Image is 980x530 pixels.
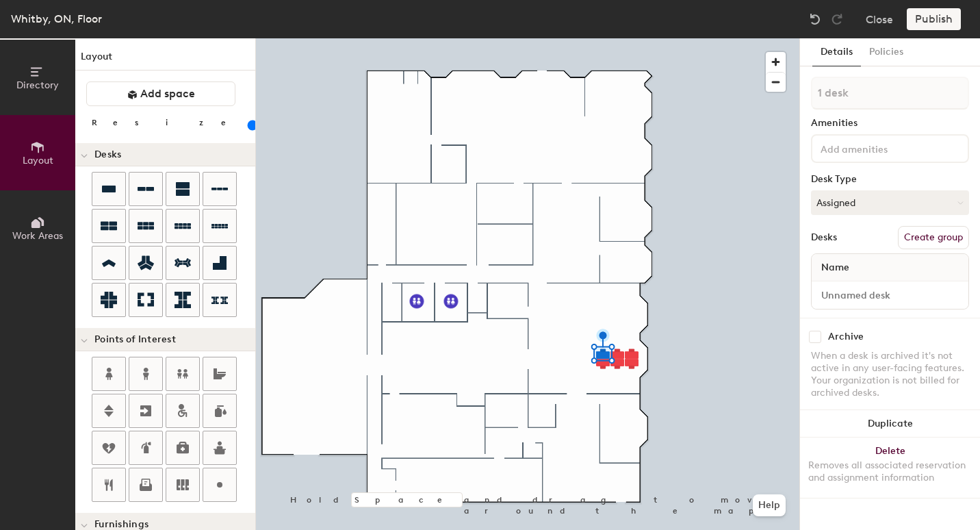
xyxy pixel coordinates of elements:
[830,12,844,26] img: Redo
[808,459,972,484] div: Removes all associated reservation and assignment information
[808,12,822,26] img: Undo
[866,8,893,30] button: Close
[818,140,941,156] input: Add amenities
[92,117,243,128] div: Resize
[140,87,195,101] span: Add space
[12,230,63,242] span: Work Areas
[828,331,864,342] div: Archive
[11,10,102,27] div: Whitby, ON, Floor
[75,49,255,71] h1: Layout
[800,410,980,438] button: Duplicate
[811,232,837,243] div: Desks
[898,226,969,249] button: Create group
[811,118,969,129] div: Amenities
[16,79,59,91] span: Directory
[811,190,969,215] button: Assigned
[94,334,176,345] span: Points of Interest
[812,38,861,66] button: Details
[23,155,53,166] span: Layout
[86,81,235,106] button: Add space
[811,350,969,399] div: When a desk is archived it's not active in any user-facing features. Your organization is not bil...
[861,38,912,66] button: Policies
[814,286,966,305] input: Unnamed desk
[800,438,980,498] button: DeleteRemoves all associated reservation and assignment information
[94,149,121,160] span: Desks
[94,519,149,530] span: Furnishings
[753,494,786,516] button: Help
[814,255,856,280] span: Name
[811,174,969,185] div: Desk Type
